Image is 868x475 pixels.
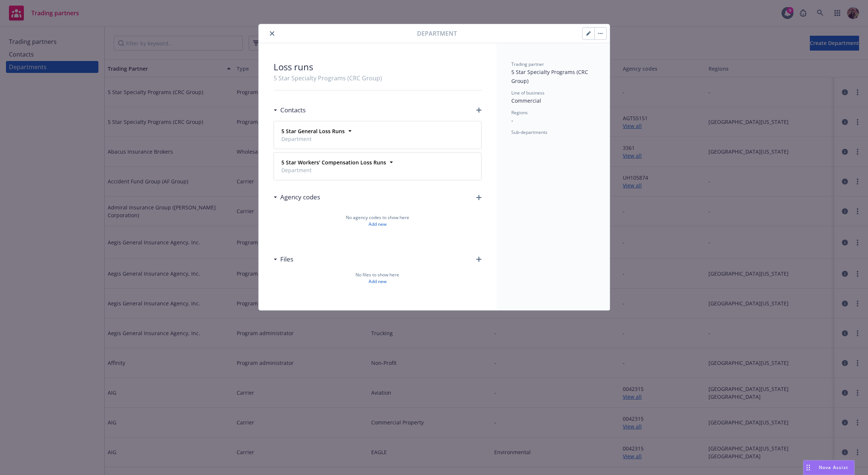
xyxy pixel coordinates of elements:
div: 5 Star Specialty Programs (CRC Group) [274,74,482,83]
h3: Files [280,254,293,264]
button: Nova Assist [803,460,855,475]
div: Files [274,254,293,264]
div: Drag to move [804,460,813,475]
span: Department [417,29,457,38]
span: Department [281,135,345,143]
h3: Contacts [280,105,306,115]
span: Sub-departments [511,129,547,135]
span: Commercial [511,97,541,104]
strong: 5 Star Workers' Compensation Loss Runs [281,159,386,166]
button: close [268,29,277,38]
a: Add new [369,278,386,285]
div: Contacts [274,105,306,115]
h3: Agency codes [280,192,320,202]
span: No files to show here [356,272,399,278]
span: No agency codes to show here [346,214,409,221]
div: Loss runs [274,61,482,73]
a: Add new [369,221,386,228]
span: Line of business [511,90,545,96]
span: Regions [511,109,528,116]
span: Trading partner [511,61,544,67]
span: Nova Assist [819,464,848,471]
span: 5 Star Specialty Programs (CRC Group) [511,68,590,84]
strong: 5 Star General Loss Runs [281,128,345,135]
span: Department [281,166,386,174]
div: Agency codes [274,192,320,202]
span: - [511,117,513,124]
